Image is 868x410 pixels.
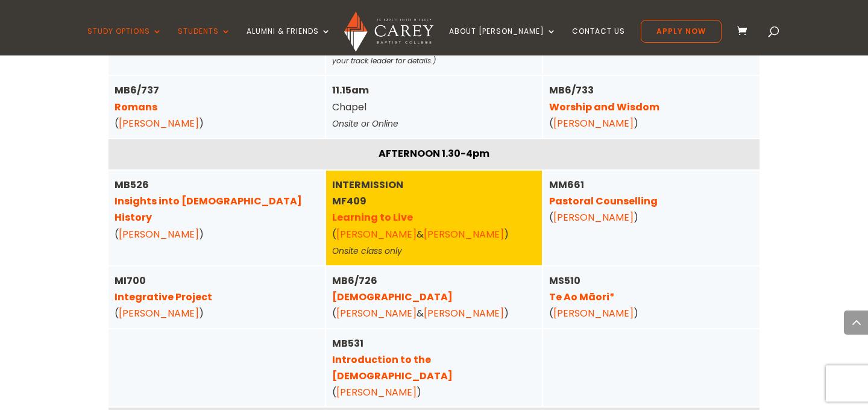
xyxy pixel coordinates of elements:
[115,177,319,242] div: ( )
[332,335,536,401] div: ( )
[549,178,658,208] strong: MM661
[115,290,212,304] a: Integrative Project
[115,273,319,322] div: ( )
[344,11,433,52] img: Carey Baptist College
[549,274,615,304] strong: MS510
[549,177,753,226] div: ( )
[332,83,369,97] strong: 11.15am
[549,83,659,113] strong: MB6/733
[449,27,556,55] a: About [PERSON_NAME]
[115,83,159,113] strong: MB6/737
[332,82,536,132] div: Chapel
[549,273,753,322] div: ( )
[332,177,536,259] div: ( & )
[424,227,504,241] a: [PERSON_NAME]
[553,210,634,224] a: [PERSON_NAME]
[332,273,536,322] div: ( & )
[553,116,634,130] a: [PERSON_NAME]
[115,274,212,304] strong: MI700
[332,353,453,383] a: Introduction to the [DEMOGRAPHIC_DATA]
[247,27,331,55] a: Alumni & Friends
[332,274,453,304] strong: MB6/726
[115,194,302,224] a: Insights into [DEMOGRAPHIC_DATA] History
[87,27,162,55] a: Study Options
[178,27,231,55] a: Students
[119,227,199,241] a: [PERSON_NAME]
[119,116,199,130] a: [PERSON_NAME]
[549,82,753,131] div: ( )
[549,290,615,304] a: Te Ao Māori*
[119,306,199,320] a: [PERSON_NAME]
[641,20,722,43] a: Apply Now
[115,100,157,114] a: Romans
[332,118,398,130] em: Onsite or Online
[332,210,413,224] a: Learning to Live
[379,147,489,160] strong: AFTERNOON 1.30-4pm
[115,178,302,224] strong: MB526
[115,82,319,131] div: ( )
[336,306,417,320] a: [PERSON_NAME]
[332,290,453,304] a: [DEMOGRAPHIC_DATA]
[336,385,417,399] a: [PERSON_NAME]
[336,227,417,241] a: [PERSON_NAME]
[332,194,413,224] strong: MF409
[549,194,658,208] a: Pastoral Counselling
[424,306,504,320] a: [PERSON_NAME]
[332,245,402,257] em: Onsite class only
[572,27,625,55] a: Contact Us
[332,178,403,192] strong: INTERMISSION
[549,100,659,114] a: Worship and Wisdom
[553,306,634,320] a: [PERSON_NAME]
[332,336,453,383] strong: MB531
